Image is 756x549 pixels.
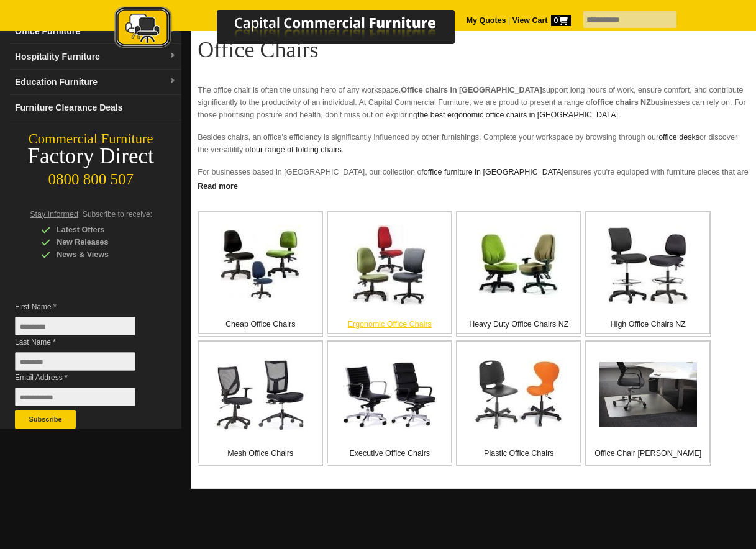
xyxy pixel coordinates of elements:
[198,340,323,466] a: Mesh Office Chairs Mesh Office Chairs
[198,84,750,121] p: The office chair is often the unsung hero of any workspace. support long hours of work, ensure co...
[15,388,135,406] input: Email Address *
[456,340,581,466] a: Plastic Office Chairs Plastic Office Chairs
[10,44,181,70] a: Hospitality Furnituredropdown
[328,318,451,330] p: Ergonomic Office Chairs
[551,15,571,26] span: 0
[41,224,159,236] div: Latest Offers
[328,447,451,460] p: Executive Office Chairs
[512,16,571,25] strong: View Cart
[15,317,135,335] input: First Name *
[593,98,651,107] strong: office chairs NZ
[199,447,322,460] p: Mesh Office Chairs
[457,447,580,460] p: Plastic Office Chairs
[216,359,304,430] img: Mesh Office Chairs
[586,318,709,330] p: High Office Chairs NZ
[15,301,151,313] span: First Name *
[585,211,711,337] a: High Office Chairs NZ High Office Chairs NZ
[10,95,181,120] a: Furniture Clearance Deals
[10,19,181,44] a: Office Furnituredropdown
[198,166,750,203] p: For businesses based in [GEOGRAPHIC_DATA], our collection of ensures you're equipped with furnitu...
[658,133,699,142] a: office desks
[15,352,135,371] input: Last Name *
[424,168,564,176] a: office furniture in [GEOGRAPHIC_DATA]
[252,145,342,154] a: our range of folding chairs
[479,225,558,305] img: Heavy Duty Office Chairs NZ
[456,211,581,337] a: Heavy Duty Office Chairs NZ Heavy Duty Office Chairs NZ
[401,86,542,94] strong: Office chairs in [GEOGRAPHIC_DATA]
[585,340,711,466] a: Office Chair Mats Office Chair [PERSON_NAME]
[41,236,159,248] div: New Releases
[510,16,570,25] a: View Cart0
[198,131,750,156] p: Besides chairs, an office's efficiency is significantly influenced by other furnishings. Complete...
[327,340,452,466] a: Executive Office Chairs Executive Office Chairs
[198,211,323,337] a: Cheap Office Chairs Cheap Office Chairs
[30,210,78,219] span: Stay Informed
[350,225,429,305] img: Ergonomic Office Chairs
[199,318,322,330] p: Cheap Office Chairs
[457,318,580,330] p: Heavy Duty Office Chairs NZ
[327,211,452,337] a: Ergonomic Office Chairs Ergonomic Office Chairs
[417,111,618,119] a: the best ergonomic office chairs in [GEOGRAPHIC_DATA]
[80,6,515,55] a: Capital Commercial Furniture Logo
[15,371,151,384] span: Email Address *
[221,225,300,305] img: Cheap Office Chairs
[599,362,697,427] img: Office Chair Mats
[41,248,159,261] div: News & Views
[10,70,181,95] a: Education Furnituredropdown
[15,336,151,348] span: Last Name *
[343,361,437,429] img: Executive Office Chairs
[83,210,152,219] span: Subscribe to receive:
[474,360,564,430] img: Plastic Office Chairs
[198,38,750,61] h1: Office Chairs
[608,227,688,304] img: High Office Chairs NZ
[169,78,176,85] img: dropdown
[80,6,515,52] img: Capital Commercial Furniture Logo
[586,447,709,460] p: Office Chair [PERSON_NAME]
[15,410,76,429] button: Subscribe
[191,177,756,193] a: Click to read more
